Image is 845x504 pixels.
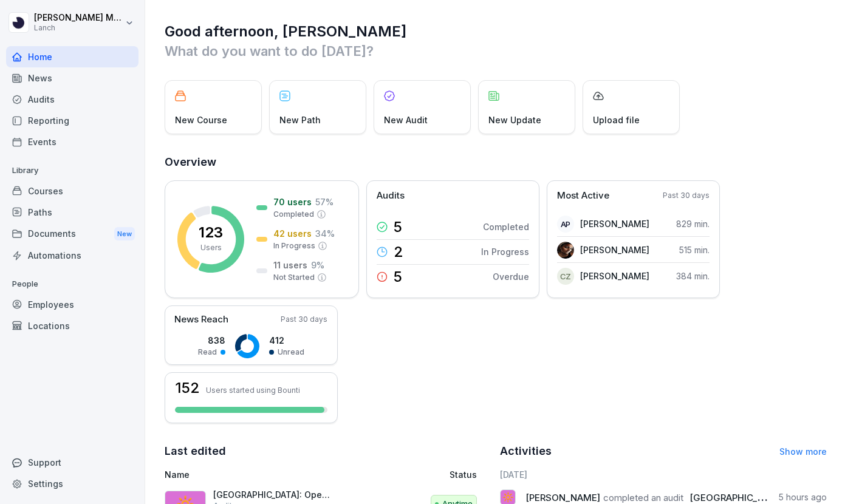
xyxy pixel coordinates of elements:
span: [GEOGRAPHIC_DATA]: Opening [689,492,826,503]
a: Automations [6,245,139,266]
span: completed an audit [603,492,683,503]
div: AP [557,216,574,233]
h2: Overview [165,154,827,171]
p: 123 [199,225,223,240]
p: New Course [175,114,227,126]
p: What do you want to do [DATE]? [165,41,827,61]
p: Most Active [557,189,609,203]
p: 5 hours ago [779,491,827,503]
a: Events [6,131,139,152]
p: News Reach [174,313,228,327]
p: 412 [269,334,304,347]
p: In Progress [273,240,315,251]
p: Not Started [273,272,315,283]
p: [PERSON_NAME] Meynert [34,13,123,23]
p: 42 users [273,227,312,240]
span: [PERSON_NAME] [525,492,600,503]
p: [GEOGRAPHIC_DATA]: Opening [213,489,335,500]
p: 9 % [311,259,324,271]
p: New Audit [384,114,428,126]
p: 5 [394,270,402,284]
a: DocumentsNew [6,223,139,245]
a: News [6,67,139,89]
p: Users [200,242,222,253]
p: 2 [394,245,403,259]
p: People [6,274,139,294]
p: 11 users [273,259,307,271]
p: Lanch [34,24,123,32]
p: Read [198,347,217,358]
a: Home [6,46,139,67]
p: 838 [198,334,225,347]
p: [PERSON_NAME] [580,217,649,230]
p: [PERSON_NAME] [580,243,649,256]
p: Past 30 days [281,314,327,325]
h2: Last edited [165,443,491,460]
p: New Path [279,114,321,126]
p: Name [165,468,363,481]
h6: [DATE] [500,468,827,481]
a: Locations [6,315,139,336]
a: Audits [6,89,139,110]
img: lbqg5rbd359cn7pzouma6c8b.png [557,242,574,259]
a: Employees [6,294,139,315]
a: Settings [6,473,139,494]
p: Status [450,468,477,481]
p: Past 30 days [663,190,710,201]
p: Library [6,161,139,180]
p: 515 min. [679,243,710,256]
div: Support [6,452,139,473]
p: Overdue [493,270,529,283]
p: Audits [377,189,405,203]
a: Reporting [6,110,139,131]
p: 57 % [315,196,334,208]
p: 70 users [273,196,312,208]
p: 384 min. [676,270,710,282]
h2: Activities [500,443,552,460]
div: CZ [557,268,574,285]
a: Courses [6,180,139,202]
p: Completed [273,209,314,220]
p: Completed [483,220,529,233]
div: Documents [6,223,139,245]
p: 34 % [315,227,335,240]
p: [PERSON_NAME] [580,270,649,282]
p: Upload file [593,114,640,126]
a: Show more [779,446,827,457]
p: 5 [394,220,402,234]
h1: Good afternoon, [PERSON_NAME] [165,22,827,41]
a: Paths [6,202,139,223]
p: Users started using Bounti [206,386,300,395]
div: New [114,227,135,241]
p: 829 min. [676,217,710,230]
p: Unread [278,347,304,358]
p: In Progress [481,245,529,258]
h3: 152 [175,381,200,395]
p: New Update [488,114,541,126]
